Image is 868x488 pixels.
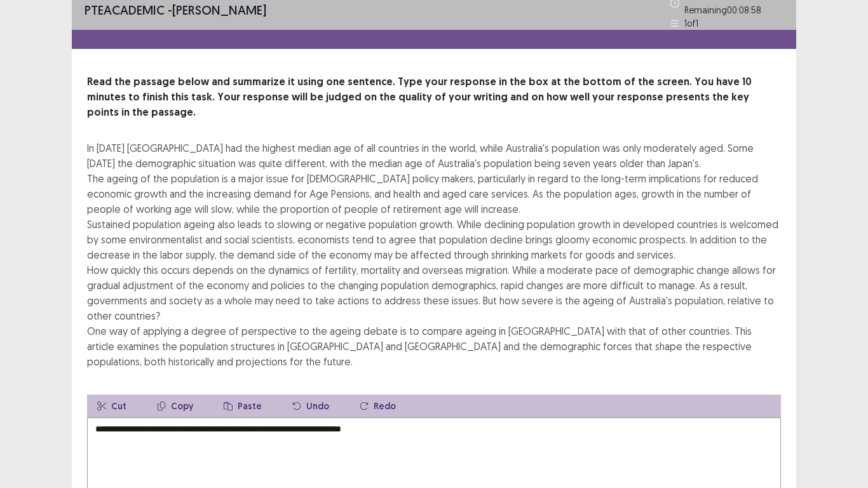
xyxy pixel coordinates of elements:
button: Redo [349,395,406,417]
p: Read the passage below and summarize it using one sentence. Type your response in the box at the ... [87,74,781,120]
button: Paste [214,395,272,417]
p: 1 of 1 [684,17,698,30]
span: PTE academic [85,2,165,18]
button: Undo [282,395,339,417]
p: - [PERSON_NAME] [85,1,266,20]
button: Copy [147,395,203,417]
div: In [DATE] [GEOGRAPHIC_DATA] had the highest median age of all countries in the world, while Austr... [87,140,781,369]
button: Cut [87,395,137,417]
